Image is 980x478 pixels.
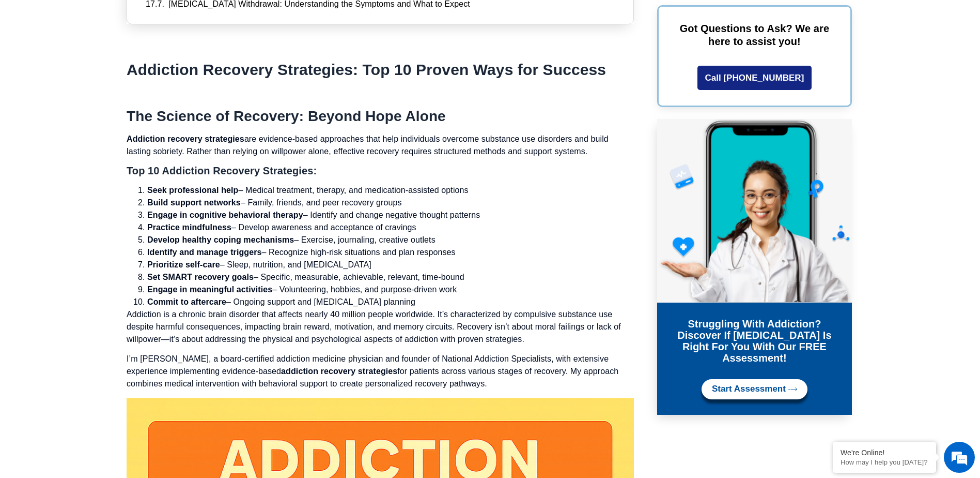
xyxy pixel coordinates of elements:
[147,235,294,244] strong: Develop healthy coping mechanisms
[127,166,634,176] h3: Top 10 Addiction Recovery Strategies:
[147,248,262,257] strong: Identify and manage triggers
[147,283,634,296] li: – Volunteering, hobbies, and purpose-driven work
[702,379,807,399] a: Start Assessment
[169,5,194,30] div: Minimize live chat window
[147,273,254,281] strong: Set SMART recovery goals
[147,211,303,219] strong: Engage in cognitive behavioral therapy
[69,54,189,68] div: Chat with us now
[147,198,241,207] strong: Build support networks
[281,367,397,376] strong: addiction recovery strategies
[147,271,634,283] li: – Specific, measurable, achievable, relevant, time-bound
[60,130,143,235] span: We're online!
[841,458,928,466] p: How may I help you today?
[147,297,226,306] strong: Commit to aftercare
[147,246,634,259] li: – Recognize high-risk situations and plan responses
[147,296,634,308] li: – Ongoing support and [MEDICAL_DATA] planning
[674,22,835,48] p: Got Questions to Ask? We are here to assist you!
[147,209,634,221] li: – Identify and change negative thought patterns
[657,119,852,303] img: Online Suboxone Treatment - Opioid Addiction Treatment using phone
[147,221,634,234] li: – Develop awareness and acceptance of cravings
[841,449,928,457] div: We're Online!
[127,108,634,125] h2: The Science of Recovery: Beyond Hope Alone
[147,285,272,294] strong: Engage in meaningful activities
[147,186,238,195] strong: Seek professional help
[127,308,634,346] p: Addiction is a chronic brain disorder that affects nearly 40 million people worldwide. It’s chara...
[127,353,634,390] p: I’m [PERSON_NAME], a board-certified addiction medicine physician and founder of National Addicti...
[147,184,634,197] li: – Medical treatment, therapy, and medication-assisted options
[147,197,634,209] li: – Family, friends, and peer recovery groups
[127,61,634,79] h1: Addiction Recovery Strategies: Top 10 Proven Ways for Success
[697,66,812,90] a: Call [PHONE_NUMBER]
[712,384,786,394] span: Start Assessment
[147,234,634,246] li: – Exercise, journaling, creative outlets
[147,260,220,269] strong: Prioritize self-care
[5,282,197,319] textarea: Type your message and hit 'Enter'
[147,259,634,271] li: – Sleep, nutrition, and [MEDICAL_DATA]
[127,135,244,143] strong: Addiction recovery strategies
[127,133,634,158] p: are evidence-based approaches that help individuals overcome substance use disorders and build la...
[11,53,27,69] div: Navigation go back
[665,318,844,364] h3: Struggling with addiction? Discover if [MEDICAL_DATA] is right for you with our FREE Assessment!
[705,73,804,82] span: Call [PHONE_NUMBER]
[147,223,231,232] strong: Practice mindfulness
